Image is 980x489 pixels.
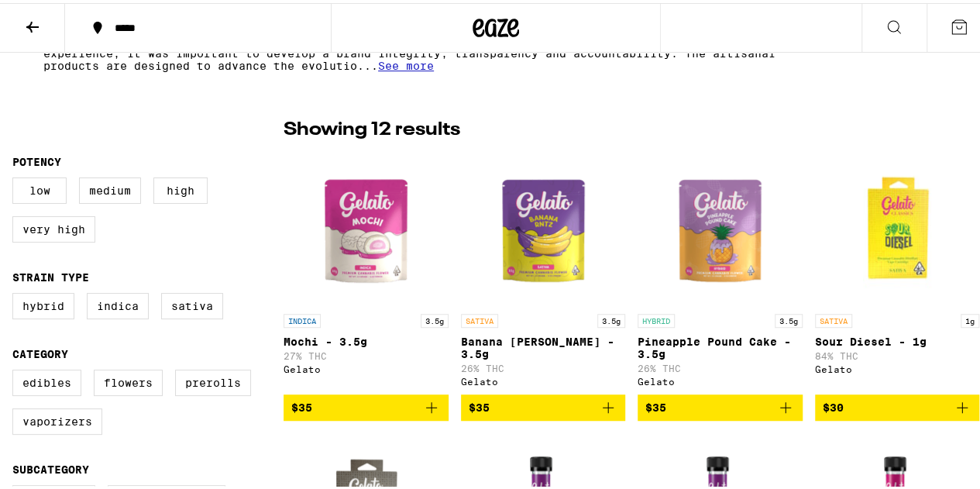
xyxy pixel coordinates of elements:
[378,57,434,69] span: See more
[12,290,74,316] label: Hybrid
[638,391,803,418] button: Add to bag
[466,148,621,303] img: Gelato - Banana Runtz - 3.5g
[638,311,675,325] p: HYBRID
[638,148,803,391] a: Open page for Pineapple Pound Cake - 3.5g from Gelato
[284,148,449,391] a: Open page for Mochi - 3.5g from Gelato
[461,360,626,370] p: 26% THC
[12,405,102,432] label: Vaporizers
[638,374,803,384] div: Gelato
[12,345,68,357] legend: Category
[815,332,980,345] p: Sour Diesel - 1g
[288,148,443,303] img: Gelato - Mochi - 3.5g
[597,311,625,325] p: 3.5g
[284,391,449,418] button: Add to bag
[638,360,803,370] p: 26% THC
[153,174,208,201] label: High
[12,268,89,281] legend: Strain Type
[815,148,980,391] a: Open page for Sour Diesel - 1g from Gelato
[469,398,490,411] span: $35
[12,153,61,165] legend: Potency
[815,311,852,325] p: SATIVA
[461,311,498,325] p: SATIVA
[638,332,803,357] p: Pineapple Pound Cake - 3.5g
[94,367,163,393] label: Flowers
[284,332,449,345] p: Mochi - 3.5g
[12,367,81,393] label: Edibles
[12,460,89,473] legend: Subcategory
[461,391,626,418] button: Add to bag
[961,311,979,325] p: 1g
[87,290,149,316] label: Indica
[815,361,980,371] div: Gelato
[461,374,626,384] div: Gelato
[461,332,626,357] p: Banana [PERSON_NAME] - 3.5g
[12,174,67,201] label: Low
[12,213,95,239] label: Very High
[175,367,251,393] label: Prerolls
[645,398,666,411] span: $35
[161,290,223,316] label: Sativa
[815,391,980,418] button: Add to bag
[79,174,141,201] label: Medium
[43,32,812,69] p: Our team of seasoned cannabis leaders have joined forces to launch Gelato in [DATE]. With decades...
[642,148,797,303] img: Gelato - Pineapple Pound Cake - 3.5g
[823,398,844,411] span: $30
[820,148,975,303] img: Gelato - Sour Diesel - 1g
[284,361,449,371] div: Gelato
[284,114,460,140] p: Showing 12 results
[815,348,980,358] p: 84% THC
[291,398,312,411] span: $35
[775,311,803,325] p: 3.5g
[284,348,449,358] p: 27% THC
[284,311,321,325] p: INDICA
[421,311,449,325] p: 3.5g
[461,148,626,391] a: Open page for Banana Runtz - 3.5g from Gelato
[9,11,112,23] span: Hi. Need any help?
